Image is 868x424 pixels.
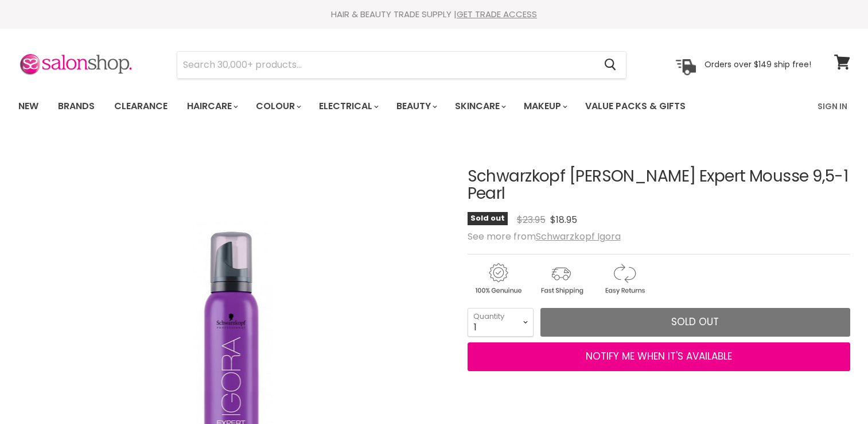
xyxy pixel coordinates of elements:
span: $18.95 [550,213,577,226]
form: Product [177,51,626,79]
a: Sign In [811,94,854,118]
a: Beauty [388,94,444,118]
nav: Main [4,90,865,123]
a: New [10,94,47,118]
a: Brands [49,94,103,118]
img: shipping.gif [531,261,591,296]
a: Colour [247,94,308,118]
a: GET TRADE ACCESS [457,8,537,20]
div: HAIR & BEAUTY TRADE SUPPLY | [4,9,865,20]
a: Makeup [515,94,574,118]
span: Sold out [468,212,508,225]
button: Sold out [540,308,850,337]
span: Sold out [671,315,719,329]
a: Electrical [310,94,386,118]
select: Quantity [468,308,534,337]
button: NOTIFY ME WHEN IT'S AVAILABLE [468,342,850,371]
img: returns.gif [594,261,655,296]
h1: Schwarzkopf [PERSON_NAME] Expert Mousse 9,5-1 Pearl [468,168,850,203]
a: Skincare [446,94,513,118]
span: See more from [468,230,621,243]
a: Haircare [178,94,245,118]
input: Search [177,52,595,78]
a: Value Packs & Gifts [577,94,694,118]
a: Clearance [106,94,176,118]
a: Schwarzkopf Igora [536,230,621,243]
span: $23.95 [517,213,546,226]
ul: Main menu [10,90,753,123]
p: Orders over $149 ship free! [704,59,811,70]
button: Search [595,52,626,78]
img: genuine.gif [468,261,528,296]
